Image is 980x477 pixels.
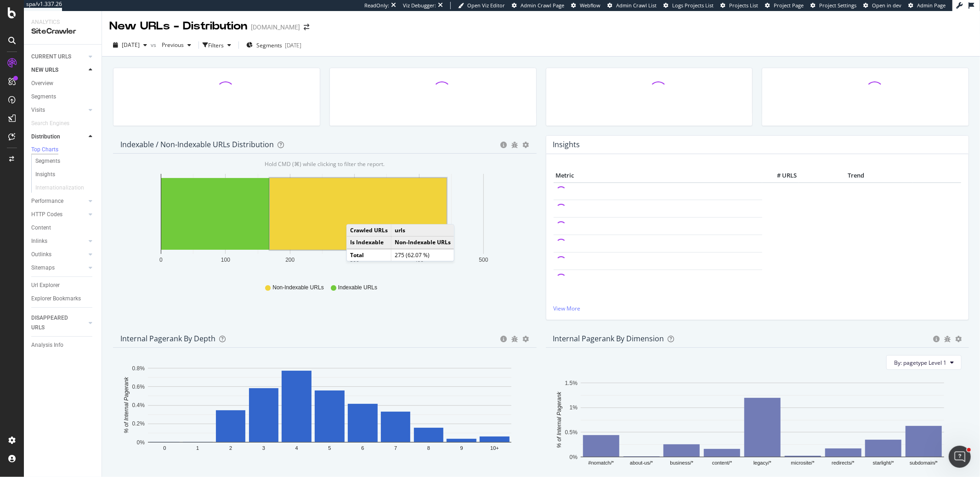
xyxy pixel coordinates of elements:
div: arrow-right-arrow-left [304,24,309,30]
text: 5 [328,446,331,451]
div: Filters [208,41,224,49]
text: business/* [670,460,693,466]
div: Indexable / Non-Indexable URLs Distribution [120,140,274,149]
a: Performance [31,196,86,206]
text: 0% [569,454,578,460]
span: Previous [158,41,184,49]
a: Url Explorer [31,281,95,290]
div: Internationalization [35,183,84,193]
div: Viz Debugger: [403,2,436,9]
iframe: Intercom live chat [949,446,971,468]
div: gear [955,336,962,342]
text: redirects/* [832,460,855,466]
text: 500 [479,257,488,263]
div: Distribution [31,132,60,142]
text: starlight/* [872,460,894,466]
a: Inlinks [31,236,86,246]
text: 0.4% [132,402,145,408]
span: Admin Page [917,2,946,9]
text: 0.5% [565,429,578,436]
text: 0.8% [132,365,145,372]
div: Top Charts [31,146,58,154]
div: circle-info [501,142,507,148]
a: Admin Crawl Page [512,2,564,9]
div: [DATE] [285,41,301,49]
svg: A chart. [120,168,524,275]
text: % of Internal Pagerank [123,377,130,433]
div: Explorer Bookmarks [31,294,81,304]
span: Project Page [774,2,804,9]
div: Analysis Info [31,340,63,350]
td: Crawled URLs [347,225,391,237]
div: Segments [35,156,60,166]
div: Performance [31,196,63,206]
div: DISAPPEARED URLS [31,313,78,333]
text: 1 [196,446,199,451]
span: Non-Indexable URLs [272,284,323,292]
h4: Insights [553,138,580,151]
text: 4 [295,446,298,451]
div: circle-info [501,336,507,342]
text: 1.5% [565,380,578,386]
text: 8 [427,446,430,451]
td: urls [391,225,454,237]
span: Admin Crawl List [616,2,657,9]
button: Segments[DATE] [243,38,305,52]
a: Analysis Info [31,340,95,350]
text: 400 [414,257,424,263]
a: View More [554,305,962,312]
div: Overview [31,79,53,88]
text: 2 [229,446,232,451]
text: 10+ [490,446,499,451]
text: 7 [394,446,397,451]
text: 100 [221,257,230,263]
span: By: pagetype Level 1 [894,359,946,367]
div: Segments [31,92,56,102]
span: Open Viz Editor [467,2,505,9]
a: Internationalization [35,183,93,193]
span: Admin Crawl Page [521,2,564,9]
td: Non-Indexable URLs [391,236,454,249]
text: 200 [285,257,295,263]
a: Segments [35,156,95,166]
span: Project Settings [819,2,856,9]
text: 0 [163,446,166,451]
a: Logs Projects List [663,2,714,9]
svg: A chart. [120,362,524,469]
div: SiteCrawler [31,26,94,37]
div: Internal Pagerank by Depth [120,334,215,343]
text: 0.2% [132,421,145,427]
div: gear [523,142,529,148]
td: Is Indexable [347,236,391,249]
div: Analytics [31,18,94,26]
div: bug [512,142,518,148]
td: Total [347,249,391,261]
a: DISAPPEARED URLS [31,313,86,333]
div: Content [31,223,51,233]
div: Inlinks [31,236,47,246]
button: [DATE] [109,38,151,52]
text: 0 [159,257,163,263]
text: % of Internal Pagerank [556,391,562,448]
text: 3 [262,446,265,451]
div: circle-info [933,336,940,342]
a: HTTP Codes [31,210,86,219]
div: bug [512,336,518,342]
text: 300 [350,257,359,263]
span: 2025 Sep. 14th [122,41,140,49]
span: Segments [256,41,282,49]
text: 0.6% [132,384,145,390]
div: NEW URLS [31,65,58,75]
a: Open in dev [863,2,901,9]
div: bug [944,336,951,342]
a: NEW URLS [31,65,86,75]
span: Logs Projects List [672,2,714,9]
div: Internal Pagerank By Dimension [553,334,664,343]
div: HTTP Codes [31,210,62,219]
a: Projects List [720,2,758,9]
div: gear [523,336,529,342]
span: Projects List [729,2,758,9]
text: #nomatch/* [588,460,614,466]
